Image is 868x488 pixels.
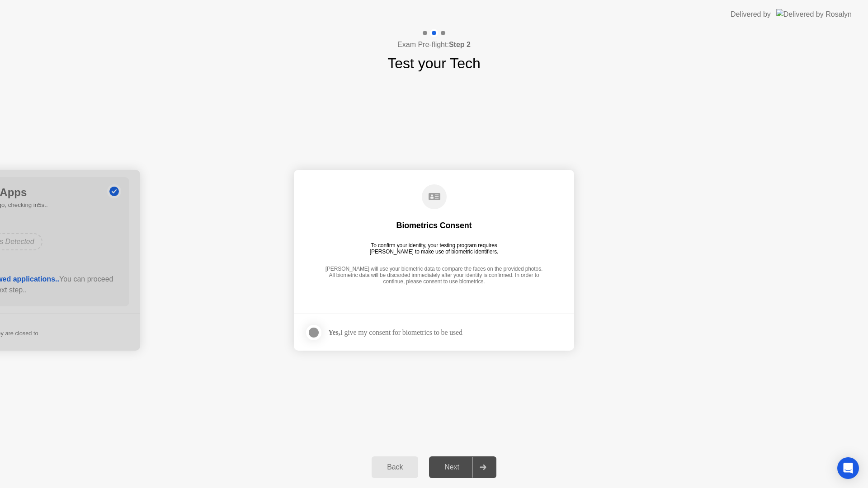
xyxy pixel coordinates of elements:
div: Next [432,463,472,471]
h1: Test your Tech [387,52,481,74]
div: To confirm your identity, your testing program requires [PERSON_NAME] to make use of biometric id... [366,242,502,255]
div: Open Intercom Messenger [837,457,859,479]
img: Delivered by Rosalyn [776,9,852,19]
button: Back [372,456,418,478]
div: Delivered by [731,9,771,20]
h4: Exam Pre-flight: [397,39,471,50]
button: Next [429,456,496,478]
div: Back [374,463,415,471]
div: I give my consent for biometrics to be used [328,328,462,337]
b: Step 2 [449,41,471,48]
div: Biometrics Consent [396,220,472,231]
div: [PERSON_NAME] will use your biometric data to compare the faces on the provided photos. All biome... [323,266,545,286]
strong: Yes, [328,328,340,336]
